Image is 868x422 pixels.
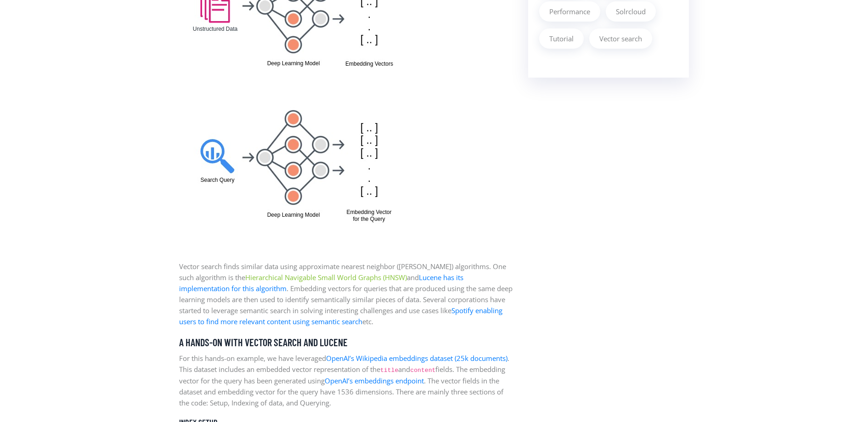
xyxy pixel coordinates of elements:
code: content [410,367,435,374]
a: OpenAI’s embeddings endpoint [325,376,424,385]
p: For this hands-on example, we have leveraged . This dataset includes an embedded vector represent... [179,353,514,408]
p: Vector search finds similar data using approximate nearest neighbor ([PERSON_NAME]) algorithms. O... [179,261,514,327]
a: OpenAI’s Wikipedia embeddings dataset (25k documents) [326,354,507,363]
a: Performance [539,1,600,22]
h4: A Hands-on with Vector Search and Lucene [179,336,514,348]
code: title [380,367,398,374]
a: Solrcloud [606,1,656,22]
a: Tutorial [539,28,584,49]
a: Hierarchical Navigable Small World Graphs (HNSW) [245,273,407,282]
a: Vector search [589,28,652,49]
